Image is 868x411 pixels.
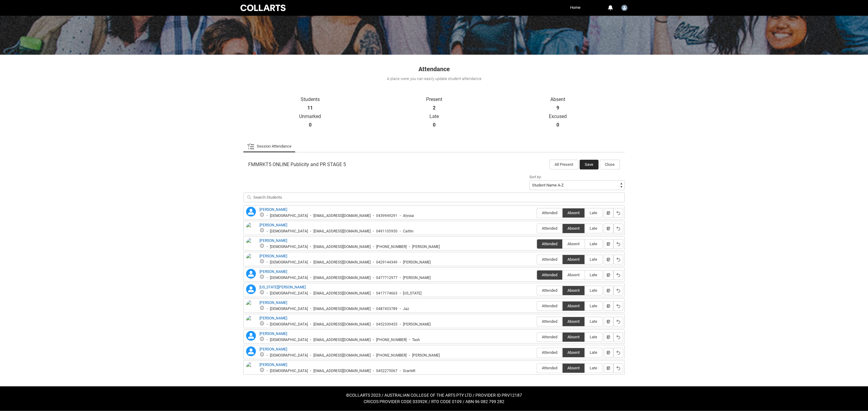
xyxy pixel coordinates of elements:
span: Absent [563,319,584,324]
a: [PERSON_NAME] [259,301,287,305]
div: [EMAIL_ADDRESS][DOMAIN_NAME] [313,353,371,358]
img: Scarlett Sekine [246,362,256,375]
lightning-icon: Robyn Maynard-Brewer [246,347,256,356]
div: Scarlett [403,369,415,373]
button: Notes [604,239,613,249]
strong: 11 [307,105,313,111]
div: [EMAIL_ADDRESS][DOMAIN_NAME] [313,214,371,218]
span: Late [585,273,602,277]
div: [DEMOGRAPHIC_DATA] [270,338,308,342]
span: Late [585,242,602,246]
span: Attended [537,335,562,339]
strong: 0 [432,122,435,128]
p: Absent [496,96,620,103]
p: Late [372,113,496,120]
button: Save [580,160,598,169]
div: 0487453789 [376,307,397,311]
button: Reset [613,270,623,280]
button: Notes [604,348,613,357]
div: [PHONE_NUMBER] [376,353,407,358]
button: Notes [604,270,613,280]
a: [PERSON_NAME] [259,363,287,367]
a: [PERSON_NAME] [259,347,287,351]
div: [EMAIL_ADDRESS][DOMAIN_NAME] [313,291,371,296]
button: Reset [613,255,623,264]
span: Attendance [418,65,450,73]
li: Session Attendance [243,140,295,152]
button: Reset [613,348,623,357]
button: Notes [604,208,613,218]
lightning-icon: Indiana Cox [246,284,256,294]
p: Present [372,96,496,103]
div: 0477712977 [376,276,397,280]
div: [US_STATE] [403,291,422,296]
a: [PERSON_NAME] [259,316,287,320]
span: Attended [537,273,562,277]
button: Notes [604,317,613,326]
a: Home [569,3,582,12]
span: Attended [537,288,562,293]
div: [PHONE_NUMBER] [376,245,407,249]
img: Melissa Colosimo [246,315,256,329]
a: [PERSON_NAME] [259,223,287,227]
p: Excused [496,113,620,120]
div: [DEMOGRAPHIC_DATA] [270,291,308,296]
span: Absent [563,304,584,308]
span: Absent [563,211,584,215]
div: [EMAIL_ADDRESS][DOMAIN_NAME] [313,245,371,249]
a: [PERSON_NAME] [259,332,287,336]
button: Reset [613,208,623,218]
img: Caitlin Morris [246,222,256,236]
div: 0429144349 [376,260,397,265]
div: [PERSON_NAME] [412,245,440,249]
span: Attended [537,304,562,308]
a: [US_STATE][PERSON_NAME] [259,285,306,289]
span: Attended [537,350,562,355]
span: Attended [537,242,562,246]
lightning-icon: Hannah Blake [246,269,256,279]
a: [PERSON_NAME] [259,239,287,243]
span: Absent [563,350,584,355]
button: Notes [604,332,613,342]
a: [PERSON_NAME] [259,207,287,212]
span: Sort by: [529,175,542,179]
button: All Present [549,160,578,169]
div: [EMAIL_ADDRESS][DOMAIN_NAME] [313,369,371,373]
span: FMMRKT5 ONLINE Publicity and PR STAGE 5 [248,162,346,168]
span: Absent [563,226,584,231]
span: Attended [537,319,562,324]
a: [PERSON_NAME] [259,270,287,274]
div: 0439949291 [376,214,397,218]
div: [EMAIL_ADDRESS][DOMAIN_NAME] [313,307,371,311]
span: Late [585,288,602,293]
span: Late [585,304,602,308]
button: Notes [604,286,613,295]
strong: 9 [556,105,559,111]
span: Absent [563,335,584,339]
div: [PERSON_NAME] [403,276,431,280]
span: Attended [537,257,562,262]
div: 0417174663 [376,291,397,296]
span: Absent [563,273,584,277]
span: Late [585,257,602,262]
img: Emelia Chernishov [246,253,256,267]
lightning-icon: Alyssa Beutel [246,207,256,217]
span: Late [585,335,602,339]
div: 0452275067 [376,369,397,373]
div: [DEMOGRAPHIC_DATA] [270,245,308,249]
div: [EMAIL_ADDRESS][DOMAIN_NAME] [313,260,371,265]
button: Notes [604,363,613,373]
span: Late [585,226,602,231]
div: [DEMOGRAPHIC_DATA] [270,276,308,280]
input: Search Students [243,193,625,202]
div: [EMAIL_ADDRESS][DOMAIN_NAME] [313,229,371,234]
button: Reset [613,317,623,326]
div: [DEMOGRAPHIC_DATA] [270,322,308,327]
a: [PERSON_NAME] [259,254,287,258]
strong: 2 [432,105,435,111]
strong: 0 [556,122,559,128]
img: Jade.Roberts [621,5,627,11]
span: Late [585,350,602,355]
button: Reset [613,224,623,233]
div: [DEMOGRAPHIC_DATA] [270,260,308,265]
